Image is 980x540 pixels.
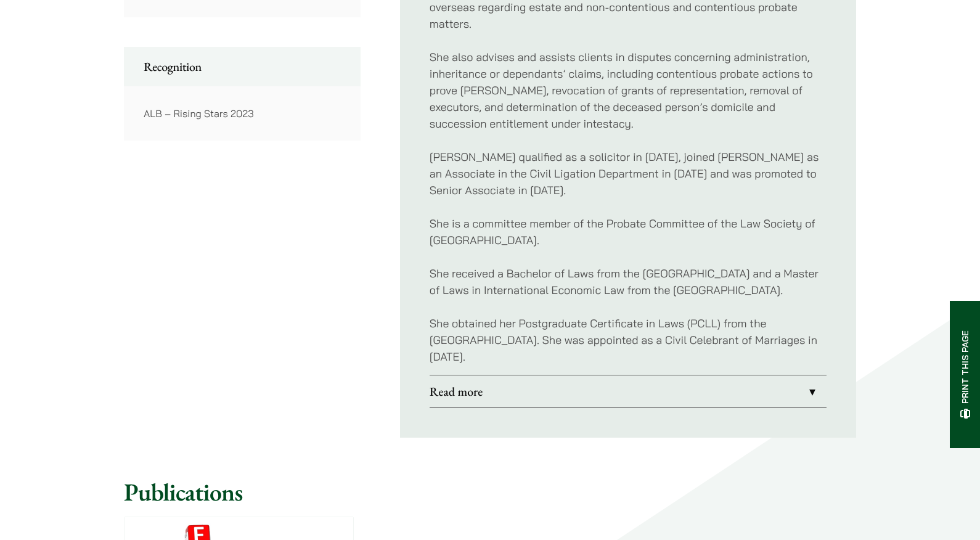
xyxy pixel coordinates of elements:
[124,477,856,507] h2: Publications
[430,375,827,407] a: Read more
[430,149,827,198] p: [PERSON_NAME] qualified as a solicitor in [DATE], joined [PERSON_NAME] as an Associate in the Civ...
[430,315,827,365] p: She obtained her Postgraduate Certificate in Laws (PCLL) from the [GEOGRAPHIC_DATA]. She was appo...
[144,106,341,121] p: ALB – Rising Stars 2023
[430,49,827,132] p: She also advises and assists clients in disputes concerning administration, inheritance or depend...
[430,265,827,298] p: She received a Bachelor of Laws from the [GEOGRAPHIC_DATA] and a Master of Laws in International ...
[144,59,341,74] h2: Recognition
[430,215,827,248] p: She is a committee member of the Probate Committee of the Law Society of [GEOGRAPHIC_DATA].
